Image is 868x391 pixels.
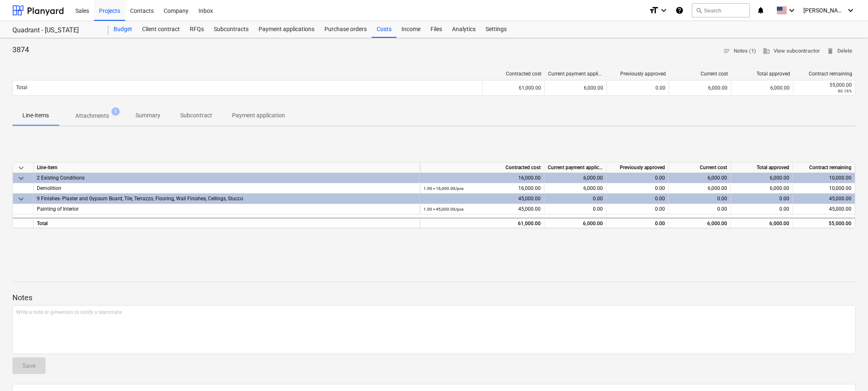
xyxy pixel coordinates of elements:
span: 6,000.00 [770,185,789,191]
div: 61,000.00 [420,218,544,228]
div: 0.00 [607,204,669,214]
div: Contracted cost [486,71,542,77]
div: Current cost [672,71,728,77]
span: keyboard_arrow_down [16,173,26,183]
div: Contracted cost [420,163,544,173]
a: Client contract [137,21,185,38]
p: Subcontract [180,111,212,120]
div: Contract remaining [793,163,855,173]
button: Delete [823,45,856,58]
div: Contract remaining [797,71,852,77]
div: 61,000.00 [482,81,544,95]
div: 6,000.00 [731,81,793,95]
a: Subcontracts [209,21,254,38]
i: keyboard_arrow_down [787,5,797,15]
div: 0.00 [731,194,793,204]
span: Notes (1) [723,46,756,56]
i: notifications [757,5,765,15]
div: 0.00 [544,204,607,214]
div: 6,000.00 [669,81,731,95]
iframe: Chat Widget [827,351,868,391]
p: Total [16,84,27,91]
i: format_size [649,5,659,15]
small: 1.00 × 45,000.00 / pcs [423,207,464,211]
div: Quadrant - [US_STATE] [12,26,99,35]
a: RFQs [185,21,209,38]
span: View subcontractor [763,46,820,56]
div: 6,000.00 [544,183,607,194]
div: 10,000.00 [793,173,855,183]
a: Files [426,21,447,38]
div: Costs [372,21,397,38]
div: Total approved [731,163,793,173]
i: Knowledge base [675,5,684,15]
span: [PERSON_NAME] [803,7,845,14]
span: search [696,7,702,14]
div: 0.00 [669,194,731,204]
div: 0.00 [607,194,669,204]
p: 3874 [12,45,29,55]
div: Current cost [669,163,731,173]
div: 0.00 [607,183,669,194]
div: 6,000.00 [669,218,731,228]
a: Income [397,21,426,38]
button: Notes (1) [720,45,759,58]
div: 6,000.00 [731,173,793,183]
div: 55,000.00 [797,82,852,88]
div: Previously approved [610,71,666,77]
span: keyboard_arrow_down [16,194,26,204]
p: Payment application [232,111,285,120]
span: 1 [111,107,120,116]
button: View subcontractor [759,45,823,58]
small: 1.00 × 16,000.00 / pcs [423,186,464,191]
div: Total approved [735,71,790,77]
div: 16,000.00 [420,173,544,183]
small: 90.16% [838,89,852,93]
span: Delete [827,46,852,56]
span: 9 Finishes- Plaster and Gypsum Board, Tile, Terrazzo, Flooring, Wall Finishes, Ceilings, Stucco [37,196,243,202]
span: Painting of Interior [37,206,79,212]
a: Analytics [447,21,481,38]
span: delete [827,47,834,55]
div: 0.00 [669,204,731,214]
div: 0.00 [544,194,607,204]
i: keyboard_arrow_down [659,5,669,15]
span: business [763,47,770,55]
div: 16,000.00 [423,183,541,194]
p: Line-items [22,111,49,120]
span: keyboard_arrow_down [16,163,26,173]
i: keyboard_arrow_down [846,5,856,15]
div: 45,000.00 [793,194,855,204]
div: 0.00 [607,173,669,183]
p: Notes [12,293,856,303]
div: 6,000.00 [544,173,607,183]
a: Settings [481,21,512,38]
div: 6,000.00 [544,218,607,228]
div: 45,000.00 [423,204,541,214]
span: 2 Existing Conditions [37,175,85,181]
a: Purchase orders [319,21,372,38]
div: 6,000.00 [544,81,607,95]
div: 45,000.00 [796,204,851,214]
a: Payment applications [254,21,319,38]
div: 10,000.00 [796,183,851,194]
div: 55,000.00 [796,219,851,229]
div: 6,000.00 [731,218,793,228]
div: Line-item [34,163,420,173]
button: Search [692,3,750,17]
div: 6,000.00 [669,173,731,183]
a: Budget [109,21,137,38]
div: Current payment application [548,71,604,77]
div: 0.00 [607,218,669,228]
div: 0.00 [607,81,669,95]
div: Total [34,218,420,228]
